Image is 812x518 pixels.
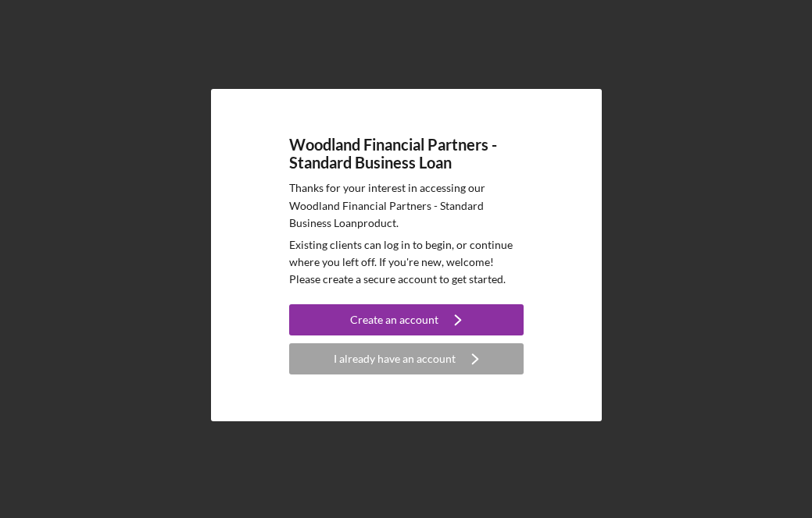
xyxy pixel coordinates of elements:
p: Existing clients can log in to begin, or continue where you left off. If you're new, welcome! Ple... [289,236,524,289]
div: Create an account [350,304,438,335]
button: Create an account [289,304,524,335]
button: I already have an account [289,343,524,374]
p: Thanks for your interest in accessing our Woodland Financial Partners - Standard Business Loan pr... [289,179,524,232]
a: Create an account [289,304,524,339]
div: I already have an account [334,343,456,374]
h4: Woodland Financial Partners - Standard Business Loan [289,136,524,172]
